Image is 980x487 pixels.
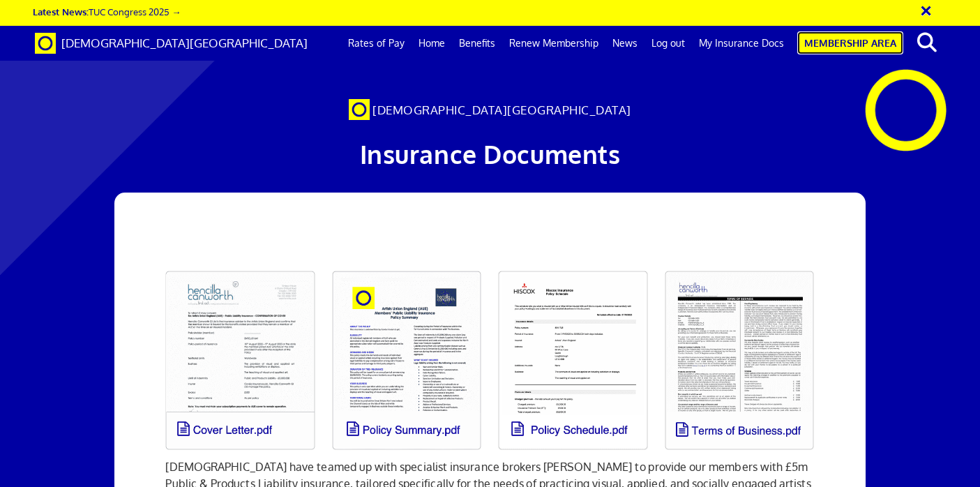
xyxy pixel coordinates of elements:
a: Renew Membership [502,26,605,61]
a: News [605,26,644,61]
a: Log out [644,26,692,61]
span: Insurance Documents [360,138,621,170]
button: search [906,28,949,57]
strong: Latest News: [33,6,89,17]
span: [DEMOGRAPHIC_DATA][GEOGRAPHIC_DATA] [61,36,308,50]
a: My Insurance Docs [692,26,791,61]
a: Brand [DEMOGRAPHIC_DATA][GEOGRAPHIC_DATA] [24,26,318,61]
a: Rates of Pay [341,26,412,61]
a: Home [412,26,452,61]
a: Benefits [452,26,502,61]
a: Membership Area [797,31,903,54]
a: Latest News:TUC Congress 2025 → [33,6,181,17]
span: [DEMOGRAPHIC_DATA][GEOGRAPHIC_DATA] [372,103,631,117]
